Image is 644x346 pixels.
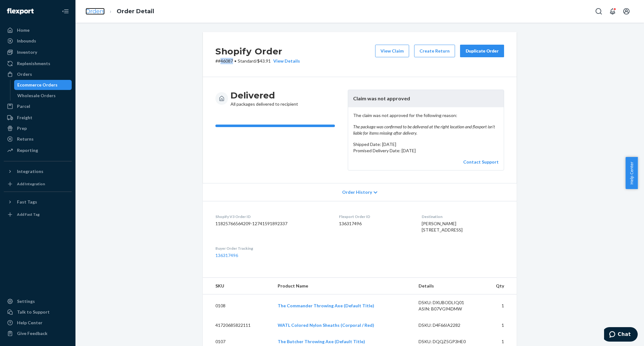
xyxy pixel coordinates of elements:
[4,197,72,207] button: Fast Tags
[353,141,499,148] p: Shipped Date: [DATE]
[234,58,236,64] span: •
[215,220,329,227] dd: 11825766564209-12741591892337
[215,253,238,258] a: 136317496
[17,147,38,153] div: Reporting
[17,125,27,131] div: Prep
[620,5,633,18] button: Open account menu
[215,246,329,251] dt: Buyer Order Tracking
[17,320,42,326] div: Help Center
[273,278,414,294] th: Product Name
[17,27,30,33] div: Home
[465,48,499,54] div: Duplicate Order
[17,181,45,187] div: Add Integration
[278,339,365,344] a: The Butcher Throwing Axe (Default Title)
[17,298,35,304] div: Settings
[278,303,374,308] a: The Commander Throwing Axe (Default Title)
[17,49,37,55] div: Inventory
[4,134,72,144] a: Returns
[460,45,504,57] button: Duplicate Order
[17,82,58,88] div: Ecommerce Orders
[215,58,300,64] p: # #46087 / $43.91
[625,157,638,189] button: Help Center
[483,278,517,294] th: Qty
[17,212,40,217] div: Add Fast Tag
[4,123,72,133] a: Prep
[604,327,638,343] iframe: Opens a widget where you can chat to one of our agents
[17,103,30,109] div: Parcel
[14,91,72,101] a: Wholesale Orders
[17,60,50,67] div: Replenishments
[7,8,34,14] img: Flexport logo
[4,47,72,57] a: Inventory
[4,36,72,46] a: Inbounds
[375,45,409,57] button: View Claim
[339,214,412,219] dt: Flexport Order ID
[86,8,105,15] a: Orders
[271,58,300,64] button: View Details
[4,69,72,79] a: Orders
[4,101,72,111] a: Parcel
[17,38,36,44] div: Inbounds
[348,90,504,107] header: Claim was not approved
[414,278,483,294] th: Details
[4,145,72,155] a: Reporting
[215,45,300,58] h2: Shopify Order
[353,112,499,136] p: The claim was not approved for the following reason:
[80,2,159,21] ol: breadcrumbs
[4,113,72,123] a: Freight
[14,80,72,90] a: Ecommerce Orders
[463,159,499,165] a: Contact Support
[238,58,256,64] span: Standard
[4,318,72,328] a: Help Center
[419,322,478,328] div: DSKU: D4F66IA2282
[203,294,273,317] td: 0108
[203,317,273,333] td: 41720685822111
[230,90,298,107] div: All packages delivered to recipient
[419,338,478,345] div: DSKU: DQQZ5GP3HE0
[230,90,298,101] h3: Delivered
[17,92,56,99] div: Wholesale Orders
[4,209,72,220] a: Add Fast Tag
[17,309,50,315] div: Talk to Support
[606,5,619,18] button: Open notifications
[422,221,463,232] span: [PERSON_NAME] [STREET_ADDRESS]
[4,296,72,306] a: Settings
[4,328,72,338] button: Give Feedback
[414,45,455,57] button: Create Return
[4,307,72,317] button: Talk to Support
[203,278,273,294] th: SKU
[215,214,329,219] dt: Shopify V3 Order ID
[422,214,504,219] dt: Destination
[353,148,499,154] p: Promised Delivery Date: [DATE]
[4,25,72,35] a: Home
[117,8,154,15] a: Order Detail
[483,317,517,333] td: 1
[4,59,72,69] a: Replenishments
[59,5,72,18] button: Close Navigation
[17,136,34,142] div: Returns
[4,179,72,189] a: Add Integration
[17,199,37,205] div: Fast Tags
[342,189,372,195] span: Order History
[4,166,72,176] button: Integrations
[17,330,47,337] div: Give Feedback
[17,168,43,175] div: Integrations
[17,71,32,77] div: Orders
[278,322,374,328] a: WATL Colored Nylon Sheaths (Corporal / Red)
[419,299,478,306] div: DSKU: DXUBODLIQ01
[483,294,517,317] td: 1
[339,220,412,227] dd: 136317496
[17,114,32,121] div: Freight
[353,124,499,136] em: The package was confirmed to be delivered at the right location and flexport isn't liable for ite...
[419,306,478,312] div: ASIN: B07VG94DMW
[592,5,605,18] button: Open Search Box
